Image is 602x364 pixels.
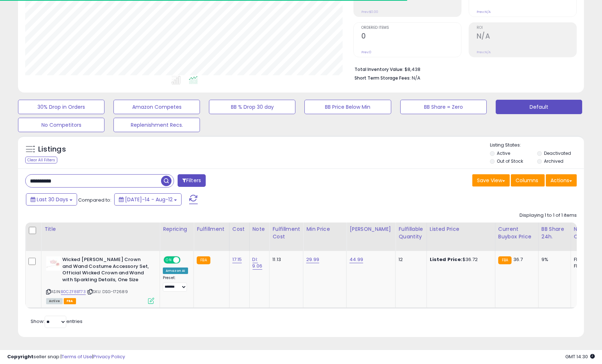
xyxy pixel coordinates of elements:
div: [PERSON_NAME] [349,225,392,233]
div: Fulfillment Cost [272,225,300,241]
button: Save View [472,174,510,187]
button: BB % Drop 30 day [209,100,295,114]
div: 11.13 [272,256,298,263]
div: FBM: 3 [574,263,598,269]
label: Active [497,150,510,156]
p: Listing States: [490,142,584,149]
button: Actions [546,174,577,187]
button: Last 30 Days [26,193,77,206]
span: Compared to: [78,197,111,203]
span: 36.7 [513,256,523,263]
a: Privacy Policy [93,353,125,360]
label: Deactivated [544,150,571,156]
b: Short Term Storage Fees: [354,75,411,81]
div: Listed Price [430,225,492,233]
strong: Copyright [7,353,34,360]
div: Repricing [163,225,191,233]
div: Num of Comp. [574,225,600,241]
small: Prev: $0.00 [361,10,378,14]
span: Last 30 Days [37,196,68,203]
span: Show: entries [31,318,83,325]
img: 31KyVZIVIsL._SL40_.jpg [46,256,61,271]
b: Total Inventory Value: [354,66,403,72]
button: BB Price Below Min [304,100,391,114]
div: Fulfillment [197,225,226,233]
button: Default [496,100,582,114]
div: Current Buybox Price [498,225,535,241]
small: Prev: N/A [477,10,491,14]
span: Ordered Items [361,26,461,30]
span: 2025-09-12 14:30 GMT [565,353,595,360]
a: 17.15 [232,256,242,263]
label: Out of Stock [497,158,523,164]
span: FBA [64,298,76,304]
small: Prev: 0 [361,50,371,54]
button: Replenishment Recs. [113,118,200,132]
div: Note [253,225,267,233]
b: Wicked [PERSON_NAME] Crown and Wand Costume Accessory Set, Official Wicked Crown and Wand with Sp... [62,256,150,285]
div: Cost [232,225,246,233]
a: B0CZF8BT73 [61,289,86,295]
div: Amazon AI [163,268,188,274]
button: [DATE]-14 - Aug-12 [114,193,182,206]
button: Columns [511,174,545,187]
small: Prev: N/A [477,50,491,54]
div: Clear All Filters [25,157,57,163]
span: [DATE]-14 - Aug-12 [125,196,173,203]
button: BB Share = Zero [400,100,487,114]
div: Fulfillable Quantity [398,225,423,241]
a: 29.99 [306,256,319,263]
span: All listings currently available for purchase on Amazon [46,298,63,304]
div: Title [44,225,157,233]
div: Min Price [306,225,343,233]
div: ASIN: [46,256,154,303]
div: BB Share 24h. [541,225,568,241]
small: FBA [498,256,512,264]
div: Displaying 1 to 1 of 1 items [519,212,577,219]
span: ON [164,257,173,263]
button: Filters [178,174,206,187]
button: Amazon Competes [113,100,200,114]
button: 30% Drop in Orders [18,100,104,114]
span: | SKU: DSG-172689 [87,289,128,295]
div: 12 [398,256,421,263]
span: N/A [412,75,420,81]
a: DI: 9.06 [253,256,263,270]
a: Terms of Use [62,353,92,360]
label: Archived [544,158,563,164]
button: No Competitors [18,118,104,132]
div: FBA: 1 [574,256,598,263]
h2: 0 [361,32,461,42]
small: FBA [197,256,210,264]
div: seller snap | | [7,354,125,360]
span: Columns [516,177,538,184]
span: ROI [477,26,576,30]
div: $36.72 [430,256,490,263]
h5: Listings [38,144,66,154]
li: $8,438 [354,64,571,73]
span: OFF [179,257,191,263]
b: Listed Price: [430,256,463,263]
div: 9% [541,256,565,263]
h2: N/A [477,32,576,42]
a: 44.99 [349,256,363,263]
div: Preset: [163,275,188,292]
